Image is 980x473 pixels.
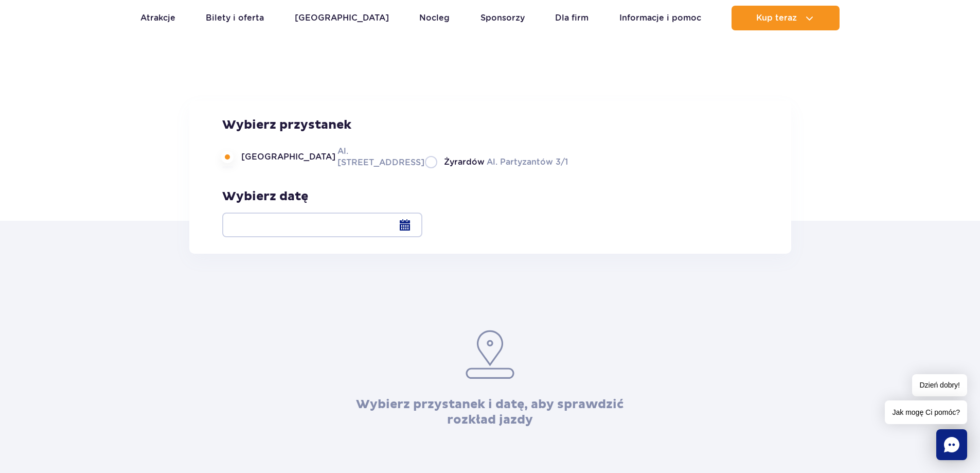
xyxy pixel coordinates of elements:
span: Żyrardów [444,156,485,168]
a: Nocleg [419,6,450,30]
label: Al. Partyzantów 3/1 [425,155,568,168]
a: [GEOGRAPHIC_DATA] [295,6,389,30]
img: pin.953eee3c.svg [464,329,516,380]
label: Al. [STREET_ADDRESS] [222,145,413,168]
button: Kup teraz [732,6,840,30]
a: Atrakcje [140,6,175,30]
a: Sponsorzy [480,6,525,30]
h3: Wybierz datę [222,189,422,204]
span: Jak mogę Ci pomóc? [885,400,967,424]
h3: Wybierz przystanek i datę, aby sprawdzić rozkład jazdy [332,397,648,428]
a: Informacje i pomoc [619,6,701,30]
a: Dla firm [555,6,589,30]
span: Dzień dobry! [912,374,967,396]
span: [GEOGRAPHIC_DATA] [241,151,335,163]
span: Kup teraz [756,13,797,23]
div: Chat [936,429,967,460]
a: Bilety i oferta [206,6,264,30]
h3: Wybierz przystanek [222,117,568,133]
